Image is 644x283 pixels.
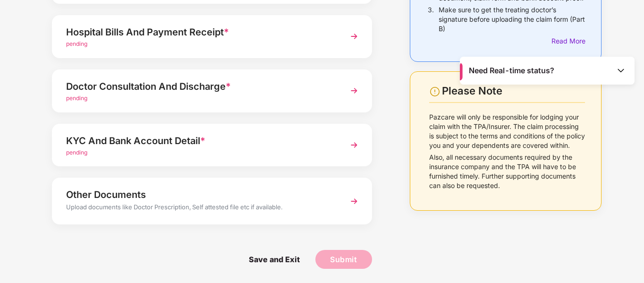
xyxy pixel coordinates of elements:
[66,149,87,156] span: pending
[346,193,363,210] img: svg+xml;base64,PHN2ZyBpZD0iTmV4dCIgeG1sbnM9Imh0dHA6Ly93d3cudzMub3JnLzIwMDAvc3ZnIiB3aWR0aD0iMzYiIG...
[239,250,309,269] span: Save and Exit
[346,28,363,45] img: svg+xml;base64,PHN2ZyBpZD0iTmV4dCIgeG1sbnM9Imh0dHA6Ly93d3cudzMub3JnLzIwMDAvc3ZnIiB3aWR0aD0iMzYiIG...
[551,36,585,46] div: Read More
[429,153,585,190] p: Also, all necessary documents required by the insurance company and the TPA will have to be furni...
[469,66,554,76] span: Need Real-time status?
[315,250,372,269] button: Submit
[346,137,363,154] img: svg+xml;base64,PHN2ZyBpZD0iTmV4dCIgeG1sbnM9Imh0dHA6Ly93d3cudzMub3JnLzIwMDAvc3ZnIiB3aWR0aD0iMzYiIG...
[66,79,333,94] div: Doctor Consultation And Discharge
[429,86,441,97] img: svg+xml;base64,PHN2ZyBpZD0iV2FybmluZ18tXzI0eDI0IiBkYXRhLW5hbWU9Ildhcm5pbmcgLSAyNHgyNCIgeG1sbnM9Im...
[66,187,333,202] div: Other Documents
[66,40,87,47] span: pending
[442,85,585,97] div: Please Note
[428,5,434,34] p: 3.
[439,5,585,34] p: Make sure to get the treating doctor’s signature before uploading the claim form (Part B)
[346,82,363,99] img: svg+xml;base64,PHN2ZyBpZD0iTmV4dCIgeG1sbnM9Imh0dHA6Ly93d3cudzMub3JnLzIwMDAvc3ZnIiB3aWR0aD0iMzYiIG...
[66,25,333,40] div: Hospital Bills And Payment Receipt
[66,202,333,214] div: Upload documents like Doctor Prescription, Self attested file etc if available.
[66,94,87,102] span: pending
[616,66,626,75] img: Toggle Icon
[66,133,333,148] div: KYC And Bank Account Detail
[429,112,585,150] p: Pazcare will only be responsible for lodging your claim with the TPA/Insurer. The claim processin...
